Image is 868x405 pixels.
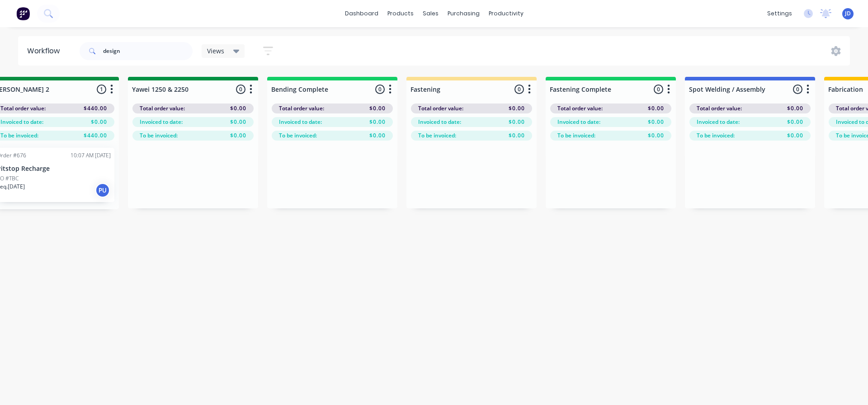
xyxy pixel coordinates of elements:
[230,132,246,140] span: $0.00
[418,118,461,126] span: Invoiced to date:
[557,132,595,140] span: To be invoiced:
[279,118,322,126] span: Invoiced to date:
[91,118,107,126] span: $0.00
[71,151,111,160] div: 10:07 AM [DATE]
[557,118,600,126] span: Invoiced to date:
[845,9,851,18] span: JD
[787,132,803,140] span: $0.00
[648,118,664,126] span: $0.00
[140,132,178,140] span: To be invoiced:
[418,132,456,140] span: To be invoiced:
[418,7,443,20] div: sales
[648,104,664,113] span: $0.00
[230,118,246,126] span: $0.00
[509,104,525,113] span: $0.00
[95,183,110,198] div: PU
[557,104,603,113] span: Total order value:
[697,118,740,126] span: Invoiced to date:
[787,118,803,126] span: $0.00
[369,104,386,113] span: $0.00
[84,104,107,113] span: $440.00
[140,104,185,113] span: Total order value:
[103,42,193,60] input: Search for orders...
[0,132,38,140] span: To be invoiced:
[279,104,324,113] span: Total order value:
[0,104,46,113] span: Total order value:
[369,132,386,140] span: $0.00
[443,7,484,20] div: purchasing
[27,46,64,57] div: Workflow
[383,7,418,20] div: products
[697,132,735,140] span: To be invoiced:
[230,104,246,113] span: $0.00
[648,132,664,140] span: $0.00
[509,118,525,126] span: $0.00
[16,7,30,20] img: Factory
[140,118,183,126] span: Invoiced to date:
[509,132,525,140] span: $0.00
[279,132,317,140] span: To be invoiced:
[787,104,803,113] span: $0.00
[0,118,43,126] span: Invoiced to date:
[369,118,386,126] span: $0.00
[484,7,528,20] div: productivity
[418,104,463,113] span: Total order value:
[763,7,797,20] div: settings
[207,46,224,56] span: Views
[697,104,742,113] span: Total order value:
[84,132,107,140] span: $440.00
[340,7,383,20] a: dashboard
